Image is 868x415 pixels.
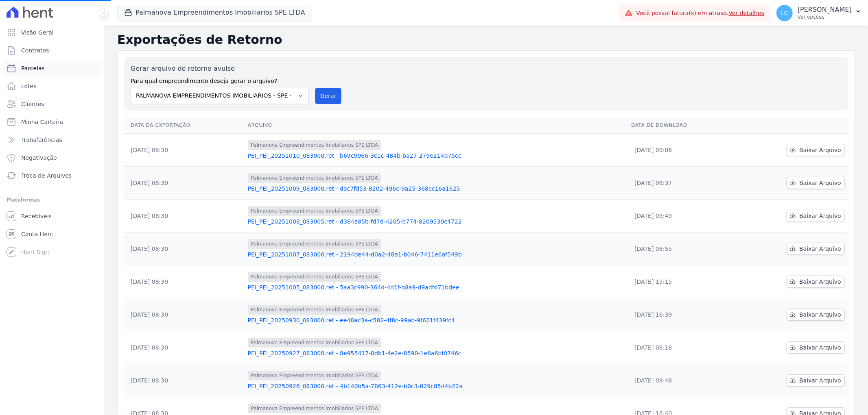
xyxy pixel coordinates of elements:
[770,2,868,24] button: LC [PERSON_NAME] Ver opções
[21,172,72,180] span: Troca de Arquivos
[124,364,245,397] td: [DATE] 08:30
[3,78,101,94] a: Lotes
[787,374,845,387] a: Baixar Arquivo
[3,24,101,41] a: Visão Geral
[787,276,845,288] a: Baixar Arquivo
[248,371,381,380] span: Palmanova Empreendimentos Imobiliarios SPE LTDA
[3,60,101,76] a: Parcelas
[21,64,45,72] span: Parcelas
[799,245,841,253] span: Baixar Arquivo
[628,134,736,167] td: [DATE] 09:06
[124,134,245,167] td: [DATE] 08:30
[628,200,736,232] td: [DATE] 09:49
[21,100,44,108] span: Clientes
[124,232,245,265] td: [DATE] 08:30
[3,167,101,184] a: Troca de Arquivos
[798,14,852,20] p: Ver opções
[124,265,245,298] td: [DATE] 08:30
[787,341,845,354] a: Baixar Arquivo
[3,114,101,130] a: Minha Carteira
[21,212,52,220] span: Recebíveis
[315,88,342,104] button: Gerar
[21,28,54,37] span: Visão Geral
[3,42,101,59] a: Contratos
[799,278,841,286] span: Baixar Arquivo
[3,150,101,166] a: Negativação
[799,311,841,319] span: Baixar Arquivo
[248,239,381,249] span: Palmanova Empreendimentos Imobiliarios SPE LTDA
[248,272,381,282] span: Palmanova Empreendimentos Imobiliarios SPE LTDA
[3,132,101,148] a: Transferências
[245,117,628,134] th: Arquivo
[787,144,845,156] a: Baixar Arquivo
[124,117,245,134] th: Data da Exportação
[799,343,841,352] span: Baixar Arquivo
[787,177,845,189] a: Baixar Arquivo
[799,179,841,187] span: Baixar Arquivo
[248,338,381,348] span: Palmanova Empreendimentos Imobiliarios SPE LTDA
[117,33,855,47] h2: Exportações de Retorno
[124,331,245,364] td: [DATE] 08:30
[248,316,625,324] a: PEI_PEI_20250930_083000.ret - ee48ac3a-c582-4f8c-99ab-9f621f439fc4
[248,173,381,183] span: Palmanova Empreendimentos Imobiliarios SPE LTDA
[798,6,852,14] p: [PERSON_NAME]
[787,243,845,255] a: Baixar Arquivo
[3,208,101,224] a: Recebíveis
[628,331,736,364] td: [DATE] 08:18
[628,364,736,397] td: [DATE] 09:48
[117,5,312,20] button: Palmanova Empreendimentos Imobiliarios SPE LTDA
[7,195,97,205] div: Plataformas
[248,217,625,226] a: PEI_PEI_20251008_083005.ret - d384a85b-fd7d-4205-b774-8209530c4722
[248,283,625,291] a: PEI_PEI_20251005_083000.ret - 5aa3c990-364d-4d1f-b8a9-d9adfd71bdee
[21,230,53,238] span: Conta Hent
[628,265,736,298] td: [DATE] 15:15
[21,118,63,126] span: Minha Carteira
[248,404,381,413] span: Palmanova Empreendimentos Imobiliarios SPE LTDA
[248,349,625,357] a: PEI_PEI_20250927_083000.ret - 8e955417-8db1-4e2e-8590-1e6a6bf0746c
[124,200,245,232] td: [DATE] 08:30
[628,167,736,200] td: [DATE] 08:37
[799,146,841,154] span: Baixar Arquivo
[124,298,245,331] td: [DATE] 08:30
[21,136,62,144] span: Transferências
[628,232,736,265] td: [DATE] 08:55
[21,82,37,90] span: Lotes
[248,305,381,315] span: Palmanova Empreendimentos Imobiliarios SPE LTDA
[21,154,57,162] span: Negativação
[131,74,308,85] label: Para qual empreendimento deseja gerar o arquivo?
[248,140,381,150] span: Palmanova Empreendimentos Imobiliarios SPE LTDA
[636,9,764,17] span: Você possui fatura(s) em atraso.
[248,185,625,193] a: PEI_PEI_20251009_083000.ret - dac7fd53-8202-496c-9a25-368cc16a1625
[248,206,381,216] span: Palmanova Empreendimentos Imobiliarios SPE LTDA
[124,167,245,200] td: [DATE] 08:30
[781,10,788,16] span: LC
[787,309,845,321] a: Baixar Arquivo
[248,250,625,259] a: PEI_PEI_20251007_083000.ret - 2194de44-d0a2-48a1-b046-7411e6af549b
[3,96,101,112] a: Clientes
[799,376,841,385] span: Baixar Arquivo
[787,210,845,222] a: Baixar Arquivo
[248,382,625,390] a: PEI_PEI_20250926_083000.ret - 4b140b5a-7863-412e-b0c3-829c85d4b22a
[131,64,308,74] label: Gerar arquivo de retorno avulso
[628,117,736,134] th: Data de Download
[3,226,101,242] a: Conta Hent
[628,298,736,331] td: [DATE] 16:39
[729,10,765,16] a: Ver detalhes
[799,212,841,220] span: Baixar Arquivo
[21,46,49,54] span: Contratos
[248,152,625,160] a: PEI_PEI_20251010_083000.ret - b69c9966-3c1c-484b-ba27-279e214b75cc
